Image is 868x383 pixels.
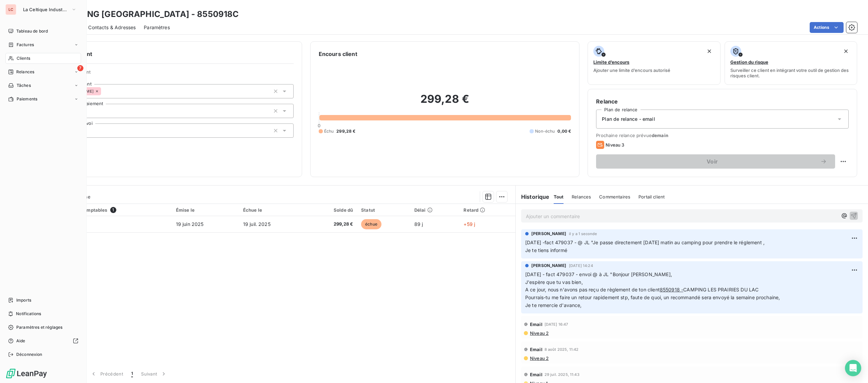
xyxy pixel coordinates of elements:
[137,367,171,381] button: Suivant
[463,207,511,213] div: Retard
[606,142,624,148] span: Niveau 3
[176,207,235,213] div: Émise le
[310,221,353,228] span: 299,28 €
[319,50,357,58] h6: Encours client
[652,133,668,138] span: demain
[557,128,571,134] span: 0,00 €
[77,65,83,71] span: 7
[16,297,31,303] span: Imports
[525,247,567,253] span: Je te tiens informé
[596,154,835,169] button: Voir
[593,68,670,73] span: Ajouter une limite d’encours autorisé
[569,232,597,236] span: il y a 1 seconde
[131,370,133,377] span: 1
[572,194,591,199] span: Relances
[602,116,655,122] span: Plan de relance - email
[16,338,25,344] span: Aide
[530,322,542,327] span: Email
[588,41,720,85] button: Limite d’encoursAjouter une limite d’encours autorisé
[176,221,204,227] span: 19 juin 2025
[569,264,593,268] span: [DATE] 14:24
[530,372,542,377] span: Email
[17,82,31,89] span: Tâches
[5,336,81,346] a: Aide
[545,347,579,351] span: 8 août 2025, 11:42
[730,59,768,65] span: Gestion du risque
[545,372,579,377] span: 29 juil. 2025, 11:43
[530,347,542,352] span: Email
[16,351,42,358] span: Déconnexion
[529,356,549,361] span: Niveau 2
[16,69,34,75] span: Relances
[593,59,629,65] span: Limite d’encours
[110,207,116,213] span: 1
[5,4,16,15] div: LC
[324,128,334,134] span: Échu
[243,221,271,227] span: 19 juil. 2025
[319,92,571,113] h2: 299,28 €
[545,322,568,326] span: [DATE] 16:47
[16,311,41,317] span: Notifications
[463,221,475,227] span: +59 j
[17,96,37,102] span: Paiements
[86,367,127,381] button: Précédent
[88,24,136,31] span: Contacts & Adresses
[55,69,294,79] span: Propriétés Client
[529,330,549,336] span: Niveau 2
[516,193,550,201] h6: Historique
[599,194,630,199] span: Commentaires
[660,287,683,292] tcxspan: Call 8550918 - with 3CX Web Client
[845,360,861,376] div: Open Intercom Messenger
[725,41,857,85] button: Gestion du risqueSurveiller ce client en intégrant votre outil de gestion des risques client.
[554,194,564,199] span: Tout
[17,55,30,61] span: Clients
[144,24,170,31] span: Paramètres
[638,194,665,199] span: Portail client
[243,207,301,213] div: Échue le
[318,123,320,128] span: 0
[604,159,820,164] span: Voir
[531,263,566,269] span: [PERSON_NAME]
[361,219,381,229] span: échue
[361,207,406,213] div: Statut
[5,368,47,379] img: Logo LeanPay
[65,207,168,213] div: Pièces comptables
[16,324,62,330] span: Paramètres et réglages
[127,367,137,381] button: 1
[730,68,851,78] span: Surveiller ce client en intégrant votre outil de gestion des risques client.
[414,221,423,227] span: 89 j
[87,128,92,134] input: Ajouter une valeur
[596,133,849,138] span: Prochaine relance prévue
[525,287,758,292] span: A ce jour, nous n'avons pas reçu de règlement de ton client CAMPING LES PRAIRIES DU LAC
[17,42,34,48] span: Factures
[41,50,294,58] h6: Informations client
[525,279,583,285] span: J'espère que tu vas bien,
[596,97,849,106] h6: Relance
[414,207,456,213] div: Délai
[101,88,106,94] input: Ajouter une valeur
[525,302,582,308] span: Je te remercie d'avance,
[16,28,48,34] span: Tableau de bord
[531,231,566,237] span: [PERSON_NAME]
[810,22,844,33] button: Actions
[525,240,765,245] span: [DATE] -fact 479037 - @ JL "Je passe directement [DATE] matin au camping pour prendre le réglement ,
[535,128,555,134] span: Non-échu
[336,128,355,134] span: 299,28 €
[23,7,68,12] span: La Celtique Industrielle
[525,294,780,300] span: Pourrais-tu me faire un retour rapidement stp, faute de quoi, un recommandé sera envoyé la semain...
[525,271,672,277] span: [DATE] - fact 479037 - envoi @ à JL "Bonjour [PERSON_NAME],
[310,207,353,213] div: Solde dû
[60,8,239,20] h3: CAMPING [GEOGRAPHIC_DATA] - 8550918C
